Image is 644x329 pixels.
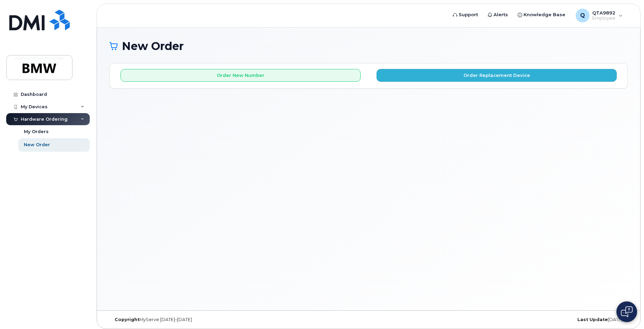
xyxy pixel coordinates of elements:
div: MyServe [DATE]–[DATE] [109,317,282,322]
button: Order New Number [120,69,361,82]
strong: Copyright [115,317,139,322]
button: Order Replacement Device [377,69,617,82]
img: Open chat [621,306,633,317]
div: [DATE] [455,317,628,322]
h1: New Order [109,40,628,52]
strong: Last Update [577,317,608,322]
